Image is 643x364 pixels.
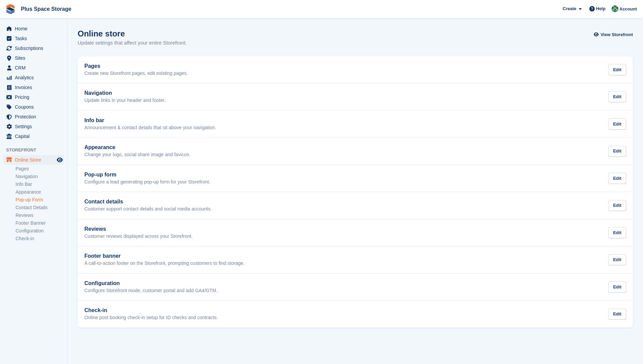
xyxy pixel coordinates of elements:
p: Announcement & contact details that sit above your navigation. [84,125,216,131]
a: Pages Create new Storefront pages, edit existing pages. Edit [78,56,633,83]
p: Change your logo, social share image and favicon. [84,152,190,158]
p: Configure Storefront mode, customer portal and add GA4/GTM. [84,288,218,294]
a: Check-in Online post booking check-in setup for ID checks and contracts. Edit [78,301,633,328]
a: View Storefront [595,29,633,40]
div: Edit [608,200,626,211]
p: Configure a lead generating pop-up form for your Storefront. [84,179,210,185]
p: Customer support contact details and social media accounts. [84,206,212,212]
span: Subscriptions [15,44,55,53]
a: Info bar Announcement & contact details that sit above your navigation. Edit [78,111,633,138]
span: Invoices [15,83,55,92]
h2: Info bar [84,117,216,123]
a: Footer Banner [16,220,64,226]
a: Preview store [56,156,64,164]
a: Configuration [16,228,64,234]
h2: Navigation [84,90,166,96]
a: Plus Space Storage [18,3,74,15]
a: menu [3,34,64,43]
a: menu [3,122,64,131]
p: Update settings that affect your entire Storefront. [78,39,187,47]
span: CRM [15,63,55,73]
div: Edit [608,227,626,238]
h2: Configuration [84,280,218,286]
img: Karolis Stasinskas [612,5,618,12]
h2: Appearance [84,144,190,150]
span: Pricing [15,92,55,102]
span: Home [15,24,55,33]
span: Online Store [15,155,55,165]
div: Edit [608,64,626,75]
a: menu [3,73,64,82]
h1: Online store [78,29,187,38]
a: Pop-up form Configure a lead generating pop-up form for your Storefront. Edit [78,165,633,192]
div: Edit [608,173,626,184]
h2: Footer banner [84,253,245,259]
p: Create new Storefront pages, edit existing pages. [84,71,188,77]
div: Edit [608,281,626,292]
a: Reviews [16,212,64,219]
a: menu [3,102,64,112]
a: menu [3,44,64,53]
a: menu [3,53,64,63]
span: Storefront [6,147,67,153]
div: Edit [608,91,626,103]
span: Account [619,6,637,12]
a: Info Bar [16,181,64,188]
span: Tasks [15,34,55,43]
div: Edit [608,118,626,130]
a: Navigation [16,173,64,180]
a: Navigation Update links in your header and footer. Edit [78,83,633,110]
div: Edit [608,146,626,157]
a: Contact details Customer support contact details and social media accounts. Edit [78,192,633,219]
h2: Contact details [84,199,212,205]
div: Edit [608,254,626,265]
span: Coupons [15,102,55,112]
a: Configuration Configure Storefront mode, customer portal and add GA4/GTM. Edit [78,274,633,301]
span: Protection [15,112,55,121]
a: Appearance [16,189,64,195]
a: Reviews Customer reviews displayed across your Storefront. Edit [78,219,633,246]
p: Online post booking check-in setup for ID checks and contracts. [84,315,218,321]
a: menu [3,92,64,102]
span: Analytics [15,73,55,82]
p: Update links in your header and footer. [84,97,166,104]
img: stora-icon-8386f47178a22dfd0bd8f6a31ec36ba5ce8667c1dd55bd0f319d3a0aa187defe.svg [5,4,16,14]
a: Contact Details [16,204,64,211]
h2: Pages [84,63,188,69]
a: Footer banner A call-to-action footer on the Storefront, prompting customers to find storage. Edit [78,246,633,273]
h2: Reviews [84,226,193,232]
a: menu [3,155,64,165]
span: Capital [15,132,55,141]
span: Create [563,5,576,12]
a: menu [3,132,64,141]
a: Pop-up Form [16,197,64,203]
a: menu [3,63,64,73]
div: Edit [608,309,626,320]
a: Pages [16,166,64,172]
p: Customer reviews displayed across your Storefront. [84,233,193,240]
a: menu [3,24,64,33]
h2: Pop-up form [84,172,210,178]
a: menu [3,83,64,92]
a: Check-in [16,235,64,242]
a: Appearance Change your logo, social share image and favicon. Edit [78,138,633,165]
span: Sites [15,53,55,63]
p: A call-to-action footer on the Storefront, prompting customers to find storage. [84,260,245,267]
a: menu [3,112,64,121]
span: Settings [15,122,55,131]
span: View Storefront [600,31,633,38]
h2: Check-in [84,307,218,313]
span: Help [596,5,606,12]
